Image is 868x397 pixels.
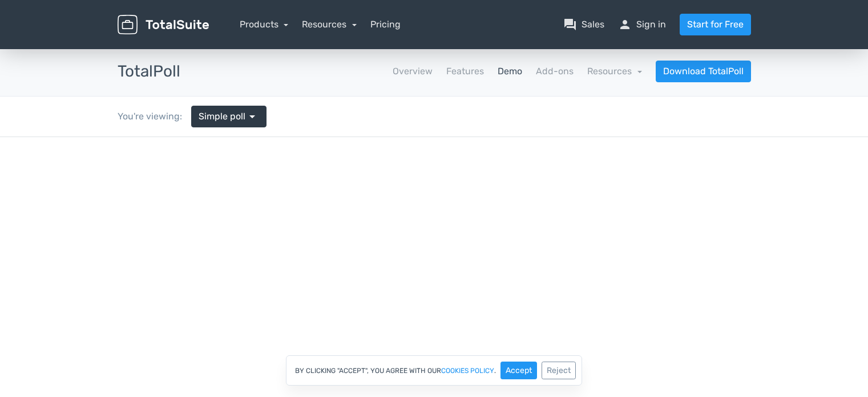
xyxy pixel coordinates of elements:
div: By clicking "Accept", you agree with our . [286,355,582,386]
button: Accept [500,362,537,379]
img: TotalSuite for WordPress [118,15,209,35]
span: question_answer [563,18,577,31]
span: arrow_drop_down [245,110,259,123]
a: Start for Free [680,14,751,35]
a: question_answerSales [563,18,604,31]
a: Simple poll arrow_drop_down [191,106,267,127]
a: Overview [393,65,433,78]
a: Products [240,19,289,30]
a: Download TotalPoll [656,61,751,82]
span: person [618,18,632,31]
a: Pricing [370,18,401,31]
a: Demo [498,65,522,78]
div: You're viewing: [118,110,191,123]
a: cookies policy [441,367,494,374]
a: personSign in [618,18,666,31]
a: Features [446,65,484,78]
a: Resources [302,19,357,30]
a: Resources [587,66,642,77]
h3: TotalPoll [118,63,180,81]
button: Reject [542,362,576,379]
span: Simple poll [199,110,245,123]
a: Add-ons [536,65,574,78]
